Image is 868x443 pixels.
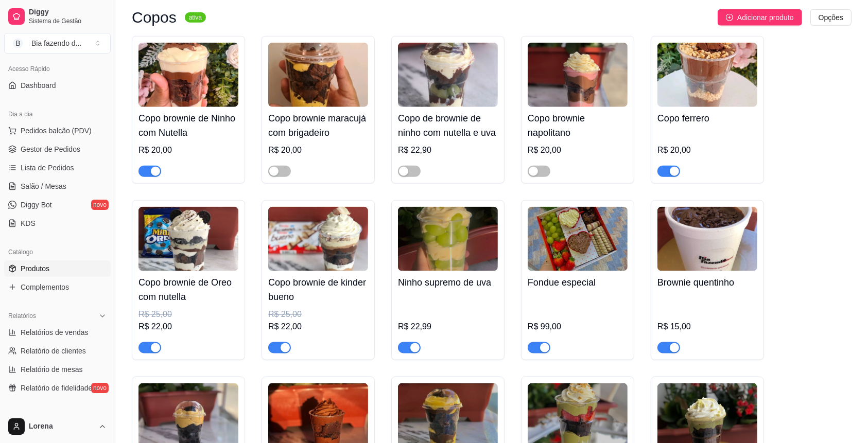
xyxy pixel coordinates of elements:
div: R$ 25,00 [138,308,238,321]
div: R$ 22,90 [398,144,498,156]
h4: Copo brownie de Ninho com Nutella [138,111,238,140]
span: Adicionar produto [737,12,794,23]
span: Lista de Pedidos [21,163,74,173]
span: B [13,38,23,48]
a: Gestor de Pedidos [4,141,111,157]
div: R$ 22,99 [398,321,498,333]
span: Sistema de Gestão [29,17,107,25]
h4: Copo de brownie de ninho com nutella e uva [398,111,498,140]
img: product-image [398,43,498,107]
span: Opções [819,12,843,23]
span: Diggy Bot [21,200,52,210]
span: Lorena [29,422,94,431]
h4: Copo brownie napolitano [528,111,628,140]
div: R$ 25,00 [268,308,368,321]
h4: Copo brownie de Oreo com nutella [138,275,238,304]
button: Adicionar produto [718,9,802,26]
img: product-image [398,207,498,271]
img: product-image [657,207,757,271]
img: product-image [268,43,368,107]
a: Complementos [4,279,111,295]
h4: Copo brownie de kinder bueno [268,275,368,304]
span: Produtos [21,263,49,274]
a: Relatório de fidelidadenovo [4,380,111,396]
span: KDS [21,218,36,228]
div: R$ 20,00 [138,144,238,156]
img: product-image [138,43,238,107]
div: R$ 20,00 [268,144,368,156]
div: R$ 20,00 [528,144,628,156]
a: Relatório de clientes [4,343,111,359]
img: product-image [528,43,628,107]
span: Relatório de clientes [21,346,86,356]
h4: Copo brownie maracujá com brigadeiro [268,111,368,140]
span: Relatórios [8,312,36,320]
h4: Ninho supremo de uva [398,275,498,290]
sup: ativa [185,12,206,23]
span: Relatório de mesas [21,364,83,375]
div: Bia fazendo d ... [31,38,81,48]
a: Lista de Pedidos [4,160,111,176]
button: Select a team [4,33,111,54]
h3: Copos [132,11,177,24]
div: Dia a dia [4,106,111,122]
div: Gerenciar [4,409,111,425]
img: product-image [268,207,368,271]
span: Dashboard [21,80,56,91]
div: R$ 15,00 [657,321,757,333]
img: product-image [138,207,238,271]
a: KDS [4,215,111,232]
span: Relatórios de vendas [21,327,89,338]
a: Diggy Botnovo [4,197,111,213]
span: Complementos [21,282,69,292]
a: Produtos [4,260,111,277]
span: plus-circle [726,14,733,21]
a: Relatório de mesas [4,361,111,378]
a: DiggySistema de Gestão [4,4,111,29]
div: R$ 99,00 [528,321,628,333]
div: Catálogo [4,244,111,260]
span: Relatório de fidelidade [21,383,92,393]
img: product-image [657,43,757,107]
div: R$ 20,00 [657,144,757,156]
span: Salão / Mesas [21,181,66,191]
button: Pedidos balcão (PDV) [4,122,111,139]
a: Salão / Mesas [4,178,111,194]
div: R$ 22,00 [138,321,238,333]
div: Acesso Rápido [4,61,111,77]
button: Opções [810,9,852,26]
h4: Copo ferrero [657,111,757,126]
span: Gestor de Pedidos [21,144,80,154]
a: Relatórios de vendas [4,324,111,341]
h4: Fondue especial [528,275,628,290]
span: Pedidos balcão (PDV) [21,126,92,136]
a: Dashboard [4,77,111,94]
span: Diggy [29,8,107,17]
button: Lorena [4,414,111,439]
div: R$ 22,00 [268,321,368,333]
img: product-image [528,207,628,271]
h4: Brownie quentinho [657,275,757,290]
